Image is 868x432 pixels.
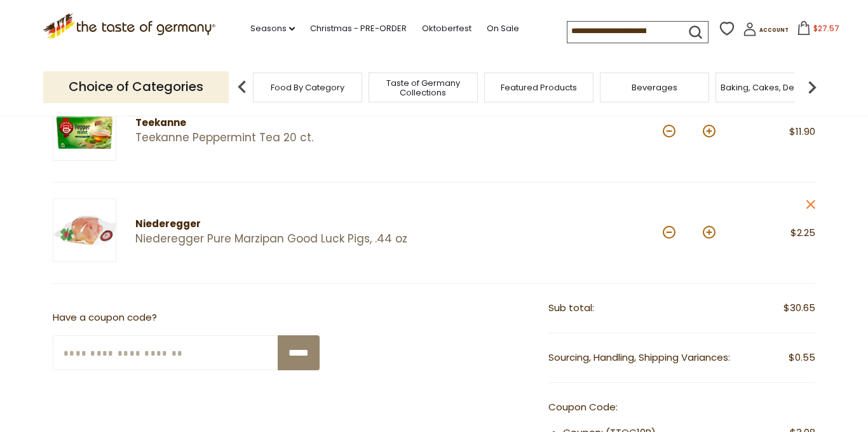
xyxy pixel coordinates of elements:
[789,350,815,366] span: $0.55
[721,83,819,92] a: Baking, Cakes, Desserts
[53,97,116,161] img: Teekanne Peppermint Tea 20 ct.
[271,83,344,92] a: Food By Category
[548,351,730,364] span: Sourcing, Handling, Shipping Variances:
[135,232,412,246] a: Niederegger Pure Marzipan Good Luck Pigs, .44 oz
[743,22,789,41] a: Account
[548,301,594,314] span: Sub total:
[422,22,471,36] a: Oktoberfest
[135,115,412,131] div: Teekanne
[372,78,474,97] a: Taste of Germany Collections
[229,74,255,100] img: previous arrow
[790,226,815,239] span: $2.25
[799,74,825,100] img: next arrow
[53,310,320,326] p: Have a coupon code?
[791,21,845,40] button: $27.57
[43,71,229,102] p: Choice of Categories
[310,22,407,36] a: Christmas - PRE-ORDER
[759,27,789,34] span: Account
[789,125,815,138] span: $11.90
[632,83,677,92] a: Beverages
[501,83,577,92] a: Featured Products
[135,131,412,144] a: Teekanne Peppermint Tea 20 ct.
[250,22,295,36] a: Seasons
[53,199,116,262] img: Niederegger Pure Marzipan Good Luck Pigs, .44 oz
[783,300,815,316] span: $30.65
[487,22,519,36] a: On Sale
[548,400,618,414] span: Coupon Code:
[813,23,839,34] span: $27.57
[135,216,412,232] div: Niederegger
